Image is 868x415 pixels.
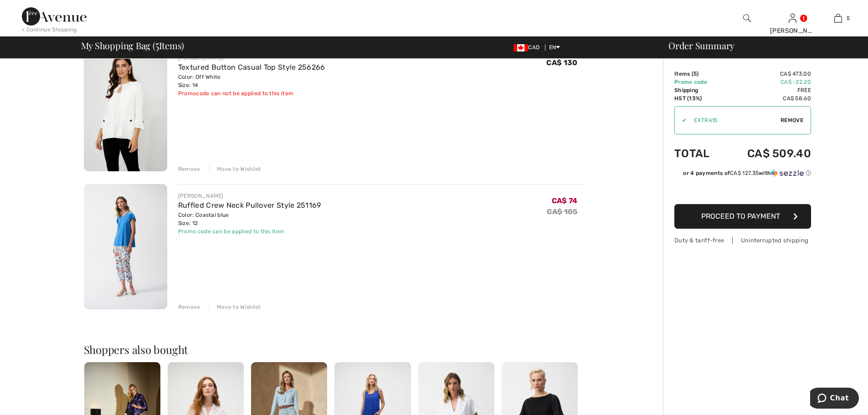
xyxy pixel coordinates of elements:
td: Promo code [674,78,723,86]
input: Promo code [687,107,781,134]
div: or 4 payments ofCA$ 127.35withSezzle Click to learn more about Sezzle [674,169,811,180]
a: Textured Button Casual Top Style 256266 [178,63,325,72]
img: Ruffled Crew Neck Pullover Style 251169 [84,184,167,309]
div: Promo code can be applied to this item [178,227,321,236]
img: My Bag [834,13,842,24]
img: Canadian Dollar [514,44,528,51]
span: 5 [155,39,159,51]
img: 1ère Avenue [22,7,87,26]
img: Sezzle [771,169,804,177]
td: CA$ 58.60 [723,94,811,102]
span: 5 [693,71,697,77]
span: Remove [781,116,803,124]
iframe: PayPal-paypal [674,180,811,201]
td: Total [674,138,723,169]
span: CA$ 74 [552,196,578,205]
td: Shipping [674,86,723,94]
a: 5 [816,13,860,24]
div: Remove [178,165,200,173]
span: EN [549,44,560,51]
span: Proceed to Payment [701,212,780,220]
span: My Shopping Bag ( Items) [81,41,185,50]
div: Duty & tariff-free | Uninterrupted shipping [674,236,811,245]
div: Order Summary [657,41,863,50]
div: Move to Wishlist [209,303,261,311]
iframe: Opens a widget where you can chat to one of our agents [810,388,859,410]
div: Promocode can not be applied to this item [178,89,325,97]
a: Ruffled Crew Neck Pullover Style 251169 [178,201,321,210]
button: Proceed to Payment [674,204,811,229]
div: Move to Wishlist [209,165,261,173]
div: Remove [178,303,200,311]
td: HST (13%) [674,94,723,102]
img: search the website [743,13,751,24]
td: CA$ -22.20 [723,78,811,86]
span: CA$ 130 [546,58,577,67]
h2: Shoppers also bought [84,344,585,355]
div: < Continue Shopping [22,26,77,34]
img: Textured Button Casual Top Style 256266 [84,46,167,171]
div: [PERSON_NAME] [178,192,321,200]
span: CAD [514,44,543,51]
td: CA$ 509.40 [723,138,811,169]
div: ✔ [675,116,687,124]
a: Sign In [789,14,796,22]
td: Items ( ) [674,70,723,78]
s: CA$ 105 [547,207,577,216]
img: My Info [789,13,796,24]
td: Free [723,86,811,94]
div: Color: Coastal blue Size: 12 [178,211,321,227]
span: 5 [847,14,850,22]
div: or 4 payments of with [683,169,811,177]
div: [PERSON_NAME] [770,26,815,36]
span: CA$ 127.35 [730,170,759,176]
div: Color: Off White Size: 14 [178,73,325,89]
td: CA$ 473.00 [723,70,811,78]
